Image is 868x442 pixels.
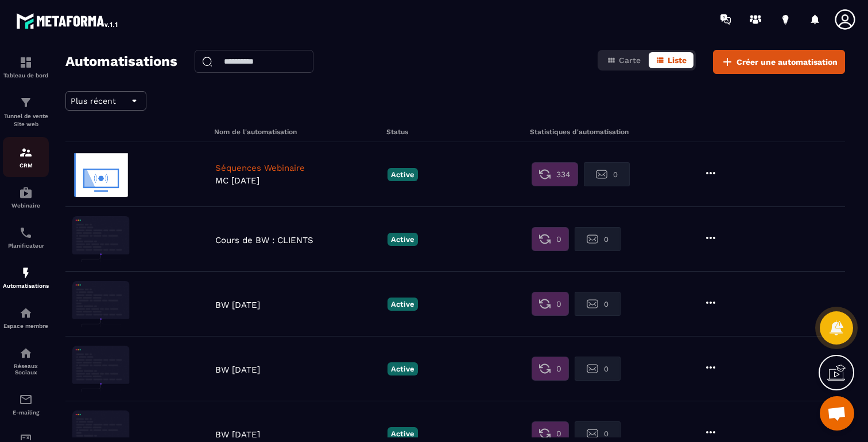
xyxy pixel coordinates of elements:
[19,226,33,240] img: scheduler
[668,56,687,65] span: Liste
[587,298,598,310] img: second stat
[65,50,177,74] h2: Automatisations
[532,292,569,316] button: 0
[19,346,33,360] img: social-network
[215,365,382,375] p: BW [DATE]
[604,365,609,373] span: 0
[713,50,845,74] button: Créer une automatisation
[19,186,33,200] img: automations
[539,428,551,439] img: first stat
[556,428,561,439] span: 0
[3,87,49,137] a: formationformationTunnel de vente Site web
[532,162,578,186] button: 334
[649,52,693,68] button: Liste
[820,396,854,431] div: Ouvrir le chat
[387,362,418,375] p: Active
[19,56,33,69] img: formation
[604,429,609,438] span: 0
[556,233,561,245] span: 0
[539,169,551,180] img: first stat
[215,300,382,310] p: BW [DATE]
[556,169,571,180] span: 334
[387,168,418,181] p: Active
[72,346,130,392] img: automation-background
[215,235,382,245] p: Cours de BW : CLIENTS
[3,47,49,87] a: formationformationTableau de bord
[214,128,383,136] h6: Nom de l'automatisation
[604,235,609,244] span: 0
[3,137,49,177] a: formationformationCRM
[3,384,49,424] a: emailemailE-mailing
[3,202,49,209] p: Webinaire
[587,363,598,374] img: second stat
[737,56,838,68] span: Créer une automatisation
[539,233,551,245] img: first stat
[539,298,551,310] img: first stat
[387,233,418,246] p: Active
[3,72,49,79] p: Tableau de bord
[587,233,598,245] img: second stat
[532,227,569,251] button: 0
[584,162,630,186] button: 0
[3,112,49,128] p: Tunnel de vente Site web
[19,96,33,109] img: formation
[19,266,33,280] img: automations
[3,162,49,169] p: CRM
[3,217,49,257] a: schedulerschedulerPlanificateur
[387,298,418,311] p: Active
[3,323,49,329] p: Espace membre
[386,128,527,136] h6: Status
[3,242,49,249] p: Planificateur
[3,257,49,298] a: automationsautomationsAutomatisations
[16,10,119,31] img: logo
[556,298,561,310] span: 0
[556,363,561,374] span: 0
[3,283,49,289] p: Automatisations
[575,227,621,251] button: 0
[604,300,609,308] span: 0
[3,298,49,338] a: automationsautomationsEspace membre
[215,429,382,440] p: BW [DATE]
[530,128,671,136] h6: Statistiques d'automatisation
[532,357,569,381] button: 0
[19,146,33,159] img: formation
[3,177,49,217] a: automationsautomationsWebinaire
[575,357,621,381] button: 0
[71,96,116,105] span: Plus récent
[72,281,130,327] img: automation-background
[3,363,49,375] p: Réseaux Sociaux
[600,52,648,68] button: Carte
[613,170,618,179] span: 0
[619,56,641,65] span: Carte
[215,163,382,173] p: Séquences Webinaire
[72,151,130,197] img: automation-background
[575,292,621,316] button: 0
[215,175,382,186] p: MC [DATE]
[72,216,130,262] img: automation-background
[596,169,607,180] img: second stat
[19,306,33,320] img: automations
[3,338,49,384] a: social-networksocial-networkRéseaux Sociaux
[539,363,551,374] img: first stat
[587,428,598,439] img: second stat
[387,427,418,440] p: Active
[19,393,33,406] img: email
[3,409,49,416] p: E-mailing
